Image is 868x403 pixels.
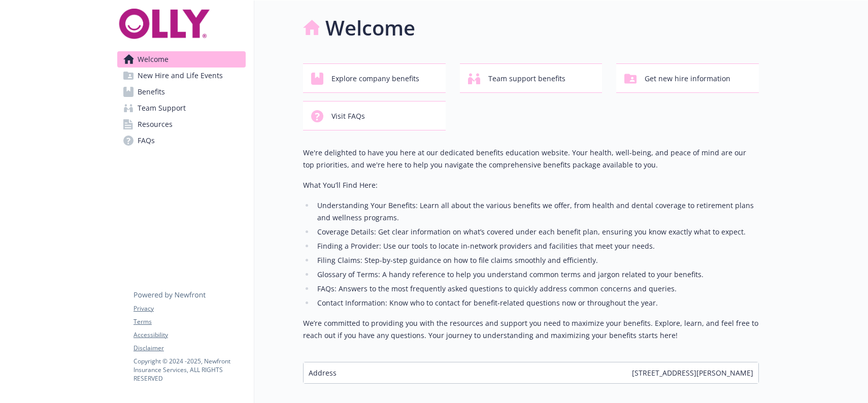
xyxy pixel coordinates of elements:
[331,107,365,126] span: Visit FAQs
[117,100,246,116] a: Team Support
[314,240,759,252] li: Finding a Provider: Use our tools to locate in-network providers and facilities that meet your ne...
[309,367,337,378] span: Address
[117,116,246,132] a: Resources
[138,51,169,68] span: Welcome
[133,317,245,326] a: Terms
[138,68,223,84] span: New Hire and Life Events
[314,226,759,238] li: Coverage Details: Get clear information on what’s covered under each benefit plan, ensuring you k...
[117,132,246,149] a: FAQs
[133,344,245,353] a: Disclaimer
[138,116,173,132] span: Resources
[138,132,155,149] span: FAQs
[117,84,246,100] a: Benefits
[133,330,245,340] a: Accessibility
[303,179,759,191] p: What You’ll Find Here:
[303,317,759,342] p: We’re committed to providing you with the resources and support you need to maximize your benefit...
[314,254,759,266] li: Filing Claims: Step-by-step guidance on how to file claims smoothly and efficiently.
[303,147,759,171] p: We're delighted to have you here at our dedicated benefits education website. Your health, well-b...
[314,199,759,224] li: Understanding Your Benefits: Learn all about the various benefits we offer, from health and denta...
[331,69,419,88] span: Explore company benefits
[314,283,759,295] li: FAQs: Answers to the most frequently asked questions to quickly address common concerns and queries.
[117,68,246,84] a: New Hire and Life Events
[138,100,186,116] span: Team Support
[325,13,415,43] h1: Welcome
[133,357,245,383] p: Copyright © 2024 - 2025 , Newfront Insurance Services, ALL RIGHTS RESERVED
[314,268,759,281] li: Glossary of Terms: A handy reference to help you understand common terms and jargon related to yo...
[133,304,245,313] a: Privacy
[117,51,246,68] a: Welcome
[645,69,730,88] span: Get new hire information
[303,101,446,130] button: Visit FAQs
[138,84,165,100] span: Benefits
[488,69,565,88] span: Team support benefits
[632,367,753,378] span: [STREET_ADDRESS][PERSON_NAME]
[314,297,759,309] li: Contact Information: Know who to contact for benefit-related questions now or throughout the year.
[460,63,603,93] button: Team support benefits
[616,63,759,93] button: Get new hire information
[303,63,446,93] button: Explore company benefits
